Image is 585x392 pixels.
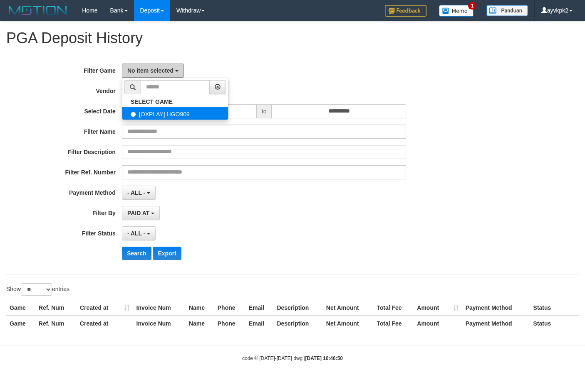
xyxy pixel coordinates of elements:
span: - ALL - [127,189,146,196]
th: Amount [414,316,462,331]
img: Feedback.jpg [385,5,426,17]
span: No item selected [127,67,174,74]
button: Export [153,247,181,260]
button: Search [122,247,151,260]
th: Payment Method [462,300,530,316]
select: Showentries [21,283,52,296]
label: Show entries [6,283,69,296]
img: MOTION_logo.png [6,4,69,17]
button: PAID AT [122,206,160,220]
th: Net Amount [323,316,373,331]
span: to [256,104,272,118]
th: Created at [77,316,133,331]
th: Name [186,300,214,316]
b: SELECT GAME [131,98,173,105]
th: Name [186,316,214,331]
span: - ALL - [127,230,146,237]
small: code © [DATE]-[DATE] dwg | [242,355,343,361]
th: Email [245,316,274,331]
th: Description [273,300,322,316]
th: Game [6,300,35,316]
th: Ref. Num [35,300,77,316]
th: Ref. Num [35,316,77,331]
th: Created at [77,300,133,316]
span: PAID AT [127,210,149,216]
th: Amount [414,300,462,316]
a: SELECT GAME [122,96,228,107]
th: Phone [214,316,245,331]
button: - ALL - [122,226,156,240]
h1: PGA Deposit History [6,30,579,47]
th: Description [273,316,322,331]
th: Total Fee [373,316,414,331]
th: Email [245,300,274,316]
th: Invoice Num [133,316,186,331]
button: No item selected [122,64,184,78]
label: [OXPLAY] HGO909 [122,107,228,120]
th: Status [530,300,579,316]
img: panduan.png [486,5,528,16]
th: Game [6,316,35,331]
th: Phone [214,300,245,316]
span: 1 [468,2,477,10]
button: - ALL - [122,186,156,200]
img: Button%20Memo.svg [439,5,474,17]
th: Payment Method [462,316,530,331]
th: Total Fee [373,300,414,316]
th: Invoice Num [133,300,186,316]
th: Status [530,316,579,331]
strong: [DATE] 16:46:50 [305,355,343,361]
th: Net Amount [323,300,373,316]
input: [OXPLAY] HGO909 [131,112,136,117]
